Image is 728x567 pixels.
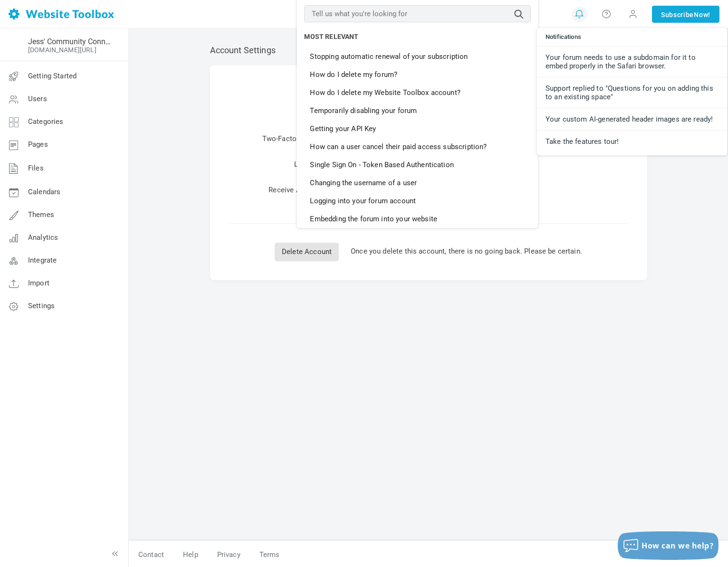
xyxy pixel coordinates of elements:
[304,66,531,84] a: How do I delete my forum?
[28,233,58,242] span: Analytics
[304,47,531,66] a: Stopping automatic renewal of your subscription
[652,6,719,23] a: SubscribeNow!
[28,256,57,265] span: Integrate
[173,547,208,563] a: Help
[28,37,111,46] a: Jess' Community Connection Corner
[304,33,531,41] h6: MOST RELEVANT
[28,117,64,126] span: Categories
[250,547,280,563] a: Terms
[537,77,727,108] a: Support replied to "Questions for you on adding this to an existing space"
[304,138,531,156] a: How can a user cancel their paid access subscription?
[304,5,531,22] input: Tell us what you're looking for
[229,243,628,261] div: Once you delete this account, there is no going back. Please be certain.
[28,94,47,103] span: Users
[537,131,727,152] a: Take the features tour!
[28,46,96,54] a: [DOMAIN_NAME][URL]
[546,33,581,40] span: Notifications
[28,279,49,287] span: Import
[642,540,714,551] span: How can we help?
[304,84,531,102] a: How do I delete my Website Toolbox account?
[694,9,710,20] span: Now!
[28,164,44,172] span: Files
[304,156,531,174] a: Single Sign On - Token Based Authentication
[304,102,531,120] a: Temporarily disabling your forum
[28,140,48,149] span: Pages
[129,547,173,563] a: Contact
[537,108,727,131] a: Your custom AI-generated header images are ready!
[304,174,531,192] a: Changing the username of a user
[537,47,727,77] a: Your forum needs to use a subdomain for it to embed properly in the Safari browser.
[304,120,531,138] a: Getting your API Key
[28,72,77,80] span: Getting Started
[28,302,55,310] span: Settings
[6,38,21,53] img: noun-guarantee-6363754-FFFFFF.png
[304,192,531,210] a: Logging into your forum account
[28,210,54,219] span: Themes
[208,547,250,563] a: Privacy
[304,210,531,228] a: Embedding the forum into your website
[28,188,60,196] span: Calendars
[618,531,718,560] button: How can we help?
[275,243,339,261] a: Delete Account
